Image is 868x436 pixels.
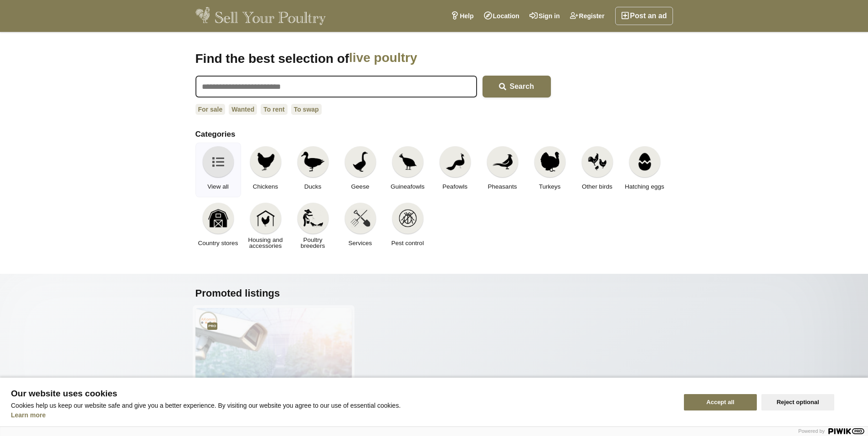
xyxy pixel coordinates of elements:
[432,143,478,197] a: Peafowls Peafowls
[256,152,276,172] img: Chickens
[391,240,424,246] span: Pest control
[291,104,322,115] a: To swap
[575,143,620,197] a: Other birds Other birds
[195,7,326,25] img: Sell Your Poultry
[625,184,664,190] span: Hatching eggs
[195,308,352,417] img: Agricultural CCTV and Wi-Fi solutions
[195,104,226,115] a: For sale
[349,50,502,67] span: live poultry
[246,237,286,249] span: Housing and accessories
[385,143,431,197] a: Guineafowls Guineafowls
[635,152,655,172] img: Hatching eggs
[338,199,383,254] a: Services Services
[442,184,467,190] span: Peafowls
[199,312,217,330] img: AKomm
[480,143,525,197] a: Pheasants Pheasants
[243,143,288,197] a: Chickens Chickens
[253,184,278,190] span: Chickens
[290,143,336,197] a: Ducks Ducks
[351,184,370,190] span: Geese
[398,208,418,228] img: Pest control
[565,7,610,25] a: Register
[195,143,241,197] a: View all
[338,143,383,197] a: Geese Geese
[350,208,370,228] img: Services
[261,104,287,115] a: To rent
[390,184,424,190] span: Guineafowls
[208,208,228,228] img: Country stores
[243,199,288,254] a: Housing and accessories Housing and accessories
[445,152,465,172] img: Peafowls
[524,7,565,25] a: Sign in
[195,287,673,299] h2: Promoted listings
[446,7,478,25] a: Help
[195,199,241,254] a: Country stores Country stores
[622,143,668,197] a: Hatching eggs Hatching eggs
[207,184,228,190] span: View all
[350,152,370,172] img: Geese
[229,104,257,115] a: Wanted
[199,312,217,330] a: Pro
[207,323,217,330] span: Professional member
[761,394,834,410] button: Reject optional
[493,152,513,172] img: Pheasants
[256,208,276,228] img: Housing and accessories
[684,394,757,410] button: Accept all
[539,184,561,190] span: Turkeys
[290,199,336,254] a: Poultry breeders Poultry breeders
[527,143,573,197] a: Turkeys Turkeys
[349,240,372,246] span: Services
[540,152,560,172] img: Turkeys
[293,237,333,249] span: Poultry breeders
[587,152,607,172] img: Other birds
[198,240,238,246] span: Country stores
[195,130,673,139] h2: Categories
[303,208,323,228] img: Poultry breeders
[11,389,673,398] span: Our website uses cookies
[510,82,534,90] span: Search
[488,184,517,190] span: Pheasants
[398,152,418,172] img: Guineafowls
[479,7,524,25] a: Location
[385,199,431,254] a: Pest control Pest control
[11,411,46,419] a: Learn more
[11,402,673,409] p: Cookies help us keep our website safe and give you a better experience. By visiting our website y...
[304,184,322,190] span: Ducks
[798,428,825,434] span: Powered by
[195,50,551,67] h1: Find the best selection of
[582,184,612,190] span: Other birds
[615,7,673,25] a: Post an ad
[483,76,551,97] button: Search
[301,152,324,172] img: Ducks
